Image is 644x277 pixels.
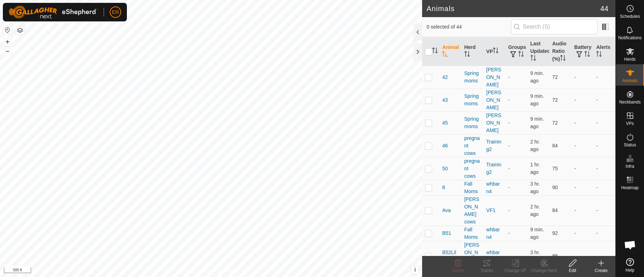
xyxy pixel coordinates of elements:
td: - [505,134,527,157]
td: - [505,111,527,134]
span: 75 [552,166,558,171]
td: - [505,89,527,111]
th: Audio Ratio (%) [549,37,571,66]
a: whbarn4 [486,181,500,194]
th: Alerts [593,37,615,66]
p-sorticon: Activate to sort [432,49,438,54]
span: Sep 26, 2025, 2:06 PM [530,116,544,129]
h2: Animals [426,4,600,13]
th: Last Updated [527,37,550,66]
input: Search (S) [511,19,598,34]
span: i [414,267,416,273]
a: Training2 [486,139,501,152]
button: + [3,37,12,46]
td: - [571,89,594,111]
td: - [593,134,615,157]
span: Sep 26, 2025, 11:05 AM [530,250,540,263]
button: i [411,266,419,274]
span: 90 [552,185,558,190]
p-sorticon: Activate to sort [530,56,536,62]
p-sorticon: Activate to sort [560,56,566,62]
a: Privacy Policy [183,268,210,274]
div: [PERSON_NAME] cows [464,196,481,226]
p-sorticon: Activate to sort [584,52,590,58]
td: - [505,241,527,271]
td: - [593,241,615,271]
span: B52Lily [442,249,459,264]
div: Spring moms [464,70,481,85]
span: Ava [442,207,451,214]
div: Create [587,267,615,274]
th: Herd [461,37,484,66]
a: Help [616,255,644,275]
span: Heatmap [621,186,639,190]
span: 43 [442,96,448,104]
div: Fall Moms [464,226,481,241]
span: Schedules [620,14,640,19]
span: Status [624,143,636,147]
span: B51 [442,230,451,237]
td: - [505,66,527,89]
a: Contact Us [218,268,239,274]
td: - [571,226,594,241]
button: Reset Map [3,26,12,34]
span: Sep 26, 2025, 1:05 PM [530,162,540,175]
span: 72 [552,74,558,80]
span: 72 [552,120,558,126]
span: 72 [552,97,558,103]
span: Notifications [618,36,641,40]
span: 42 [442,74,448,81]
div: Change Herd [530,267,558,274]
img: Gallagher Logo [9,6,98,19]
a: VF1 [486,207,496,213]
span: 8 [442,184,445,191]
p-sorticon: Activate to sort [518,52,524,58]
span: 84 [552,207,558,213]
div: Spring moms [464,92,481,107]
span: 0 selected of 44 [426,23,511,31]
span: VPs [626,121,634,126]
td: - [571,134,594,157]
span: 92 [552,230,558,236]
span: Sep 26, 2025, 11:20 AM [530,204,540,217]
span: Sep 26, 2025, 2:05 PM [530,93,544,106]
span: 44 [600,3,608,14]
a: [PERSON_NAME] [486,112,501,133]
a: whbarn4 [486,227,500,240]
span: Neckbands [619,100,640,104]
div: pregnant cows [464,157,481,180]
td: - [593,66,615,89]
td: - [505,180,527,195]
span: Sep 26, 2025, 2:05 PM [530,227,544,240]
a: whbarn4 [486,250,500,263]
td: - [571,66,594,89]
td: - [593,226,615,241]
div: Edit [558,267,587,274]
td: - [593,180,615,195]
button: – [3,47,12,55]
span: Delete [452,268,465,273]
span: ER [112,9,119,16]
td: - [571,241,594,271]
td: - [571,195,594,226]
th: Animal [439,37,461,66]
span: 86 [552,253,558,259]
span: 46 [442,142,448,150]
button: Map Layers [16,26,24,35]
a: [PERSON_NAME] [486,67,501,87]
a: [PERSON_NAME] [486,90,501,110]
p-sorticon: Activate to sort [596,52,602,58]
span: Herds [624,57,635,61]
span: Help [625,268,634,272]
td: - [571,157,594,180]
td: - [593,89,615,111]
div: pregnant cows [464,135,481,157]
span: Infra [625,164,634,168]
td: - [571,180,594,195]
td: - [571,111,594,134]
td: - [593,157,615,180]
div: Open chat [619,234,641,256]
span: 84 [552,143,558,148]
td: - [505,226,527,241]
th: VP [484,37,506,66]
